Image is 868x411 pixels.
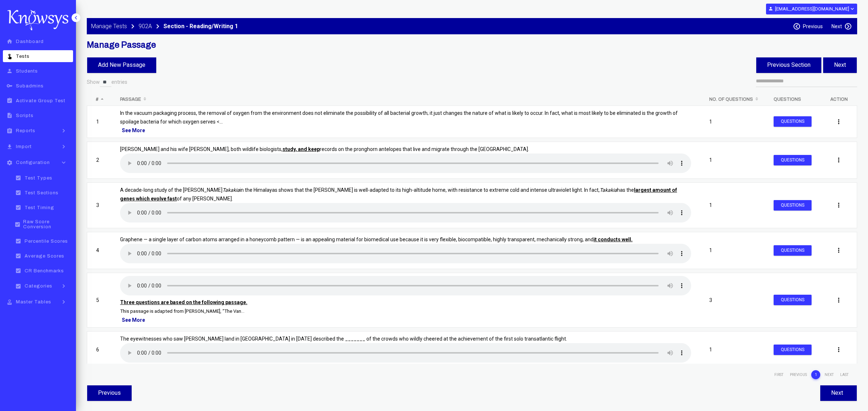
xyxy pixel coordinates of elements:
i: check_box [14,268,23,274]
p: In the vacuum packaging process, the removal of oxygen from the environment does not eliminate th... [120,109,691,126]
b: No. of Questions [709,97,753,102]
span: Raw Score Conversion [23,219,71,229]
a: Section - Reading/Writing 1 [163,22,238,31]
i: keyboard_arrow_right [844,22,852,30]
span: Configuration [16,160,50,165]
span: Activate Group Test [16,98,65,103]
i: assignment [5,128,14,134]
p: 1 [709,156,756,164]
a: 1 [811,370,820,379]
p: 2 [96,156,102,164]
label: Next [831,23,842,29]
button: Previous Section [756,57,821,73]
button: Next [820,385,857,401]
i: more_vert [835,202,842,209]
p: 4 [96,246,102,255]
label: Previous [803,23,823,29]
i: person [5,68,14,74]
i: person [768,6,773,11]
select: Showentries [100,77,111,87]
b: Action [830,97,848,102]
span: Master Tables [16,299,51,304]
i: keyboard_arrow_right [58,127,69,134]
p: [PERSON_NAME] and his wife [PERSON_NAME], both wildlife biologists, records on the pronghorn ante... [120,145,691,153]
th: Passage: activate to sort column ascending [111,93,700,105]
em: Takakia [600,187,617,193]
p: 1 [96,117,102,126]
p: 1 [709,246,756,255]
i: check_box [14,175,23,181]
i: home [5,38,14,44]
em: Takakia [222,187,240,193]
p: 1 [709,345,756,354]
i: check_box [14,221,21,228]
i: assignment_turned_in [5,98,14,104]
span: Import [16,144,32,149]
span: Reports [16,128,35,133]
i: more_vert [835,156,842,164]
i: check_box [14,283,23,289]
div: See More [120,316,691,324]
button: Next [823,57,857,73]
button: Questions [774,200,812,211]
i: description [5,112,14,118]
span: Students [16,69,38,74]
button: Add New Passage [87,57,156,73]
th: #: activate to sort column descending [87,93,111,105]
i: keyboard_arrow_right [153,22,162,31]
i: more_vert [835,297,842,304]
span: Tests [16,54,30,59]
u: largest amount of genes which evolve fast [120,187,677,202]
p: A decade-long study of the [PERSON_NAME] in the Himalayas shows that the [PERSON_NAME] is well-ad... [120,186,691,203]
span: Test Timing [25,205,54,210]
i: touch_app [5,53,14,59]
i: more_vert [835,247,842,254]
i: approval [5,299,14,305]
span: Dashboard [16,39,44,44]
span: Categories [25,284,52,289]
div: See More [120,126,691,135]
span: Test Sections [25,190,59,195]
i: key [5,83,14,89]
p: 6 [96,345,102,354]
th: No. of Questions: activate to sort column ascending [700,93,765,105]
a: 902A [139,22,152,31]
i: check_box [14,238,23,244]
i: keyboard_arrow_right [58,282,69,290]
i: more_vert [835,118,842,125]
u: Three questions are based on the following passage. [120,299,247,305]
button: Questions [774,116,812,127]
i: file_download [5,144,14,150]
i: check_box [14,190,23,196]
p: 1 [709,117,756,126]
p: Graphene — a single layer of carbon atoms arranged in a honeycomb pattern — is an appealing mater... [120,235,691,244]
span: Subadmins [16,83,44,88]
b: # [96,97,98,102]
th: Questions: activate to sort column ascending [765,93,821,105]
p: 3 [96,201,102,209]
span: Scripts [16,113,34,118]
i: check_box [14,204,23,211]
p: The eyewitnesses who saw [PERSON_NAME] land in [GEOGRAPHIC_DATA] in [DATE] described the _______ ... [120,334,691,343]
i: keyboard_arrow_left [72,14,80,21]
button: Questions [774,295,812,305]
u: study, and keep [282,146,320,152]
p: 5 [96,296,102,304]
span: Test Types [25,176,52,181]
i: more_vert [835,346,842,353]
h2: Manage Passage [87,40,857,50]
span: CR Benchmarks [25,268,64,273]
a: Manage Tests [91,22,127,31]
p: 3 [709,296,756,304]
i: keyboard_arrow_left [793,22,801,30]
button: Previous [87,385,132,401]
i: keyboard_arrow_down [58,159,69,166]
i: settings [5,160,14,166]
u: it conducts well. [593,237,633,242]
span: Percentile Scores [25,239,68,244]
button: Questions [774,245,812,256]
label: Show entries [87,77,127,87]
b: Questions [774,97,801,102]
i: keyboard_arrow_right [128,22,137,31]
span: This passage is adapted from [PERSON_NAME], “The Van... [120,308,244,314]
